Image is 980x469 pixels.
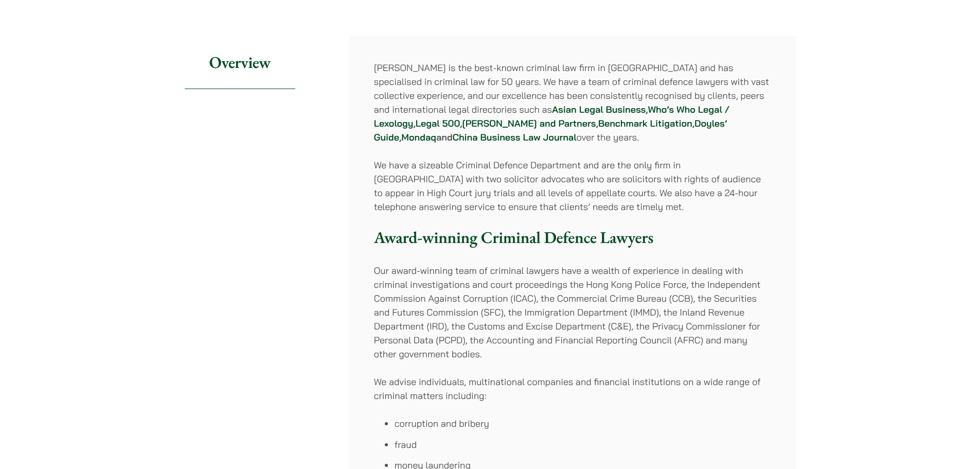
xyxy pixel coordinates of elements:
[462,117,596,129] a: [PERSON_NAME] and Partners
[374,264,771,361] p: Our award-winning team of criminal lawyers have a wealth of experience in dealing with criminal i...
[413,117,415,129] strong: ,
[399,131,401,143] strong: ,
[374,228,771,247] h3: Award-winning Criminal Defence Lawyers
[185,36,295,89] h2: Overview
[436,131,453,143] strong: and
[453,131,577,143] a: China Business Law Journal
[374,375,771,403] p: We advise individuals, multinational companies and financial institutions on a wide range of crim...
[596,117,694,129] strong: , ,
[598,117,692,129] a: Benchmark Litigation
[401,131,436,143] a: Mondaq
[395,438,771,451] li: fraud
[374,117,727,143] a: Doyles’ Guide
[374,158,771,214] p: We have a sizeable Criminal Defence Department and are the only firm in [GEOGRAPHIC_DATA] with tw...
[552,103,646,115] a: Asian Legal Business
[416,117,460,129] a: Legal 500
[460,117,462,129] strong: ,
[374,61,771,144] p: [PERSON_NAME] is the best-known criminal law firm in [GEOGRAPHIC_DATA] and has specialised in cri...
[374,103,730,129] a: Who’s Who Legal / Lexology
[395,416,771,430] li: corruption and bribery
[646,103,648,115] strong: ,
